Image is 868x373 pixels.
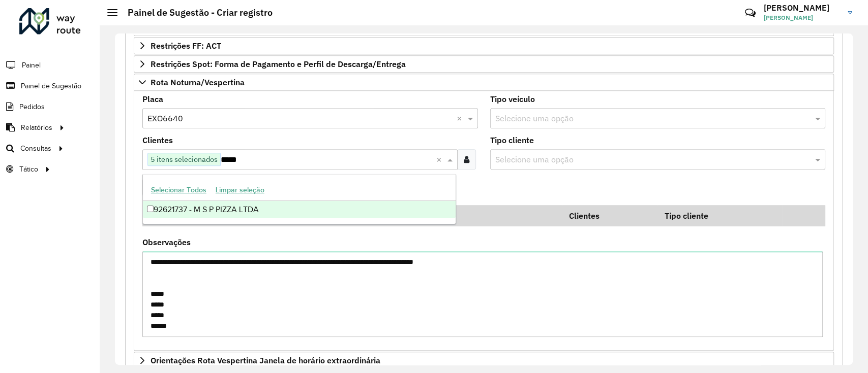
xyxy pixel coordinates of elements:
span: 5 itens selecionados [148,153,220,165]
span: Rota Noturna/Vespertina [151,78,245,86]
div: Rota Noturna/Vespertina [134,91,834,351]
a: Restrições FF: ACT [134,37,834,54]
div: 92621737 - M S P PIZZA LTDA [143,201,456,218]
button: Limpar seleção [211,182,269,198]
label: Tipo veículo [490,93,535,105]
label: Placa [142,93,163,105]
a: Restrições Spot: Forma de Pagamento e Perfil de Descarga/Entrega [134,55,834,73]
span: Tático [19,164,38,175]
span: Pedidos [19,101,45,112]
h3: [PERSON_NAME] [764,3,840,13]
span: Painel [22,60,41,71]
a: Orientações Rota Vespertina Janela de horário extraordinária [134,352,834,369]
a: Rota Noturna/Vespertina [134,74,834,91]
span: Relatórios [21,122,52,133]
button: Selecionar Todos [146,182,211,198]
th: Tipo cliente [657,205,782,226]
span: [PERSON_NAME] [764,13,840,22]
span: Consultas [20,143,51,154]
label: Tipo cliente [490,134,534,146]
span: Clear all [457,112,465,124]
label: Clientes [142,134,173,146]
span: Clear all [436,153,445,165]
ng-dropdown-panel: Options list [142,174,456,224]
span: Restrições FF: ACT [151,42,221,50]
h2: Painel de Sugestão - Criar registro [117,7,273,18]
span: Painel de Sugestão [21,81,81,91]
label: Observações [142,236,191,248]
span: Restrições Spot: Forma de Pagamento e Perfil de Descarga/Entrega [151,60,406,68]
span: Orientações Rota Vespertina Janela de horário extraordinária [151,356,380,364]
a: Contato Rápido [739,2,761,24]
th: Clientes [562,205,658,226]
